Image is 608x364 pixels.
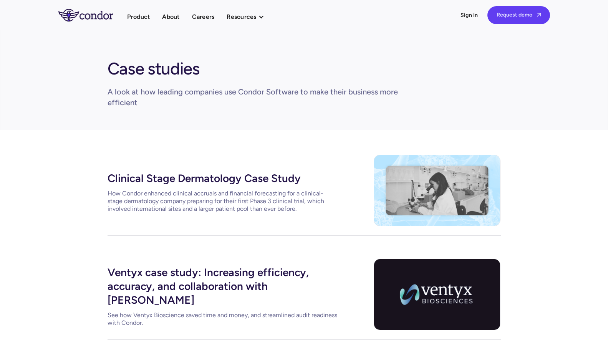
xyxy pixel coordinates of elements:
[108,168,338,213] a: Clinical Stage Dermatology Case StudyHow Condor enhanced clinical accruals and financial forecast...
[108,168,338,187] div: Clinical Stage Dermatology Case Study
[162,12,179,22] a: About
[192,12,215,22] a: Careers
[108,311,338,327] div: See how Ventyx Bioscience saved time and money, and streamlined audit readiness with Condor.
[537,12,541,17] span: 
[127,12,150,22] a: Product
[108,262,338,308] div: Ventyx case study: Increasing efficiency, accuracy, and collaboration with [PERSON_NAME]
[108,190,338,213] div: How Condor enhanced clinical accruals and financial forecasting for a clinical-stage dermatology ...
[461,12,478,19] a: Sign in
[108,86,403,108] div: A look at how leading companies use Condor Software to make their business more efficient
[108,55,200,79] h1: Case studies
[487,6,550,24] a: Request demo
[227,12,256,22] div: Resources
[108,262,338,327] a: Ventyx case study: Increasing efficiency, accuracy, and collaboration with [PERSON_NAME]See how V...
[58,9,127,21] a: home
[227,12,272,22] div: Resources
